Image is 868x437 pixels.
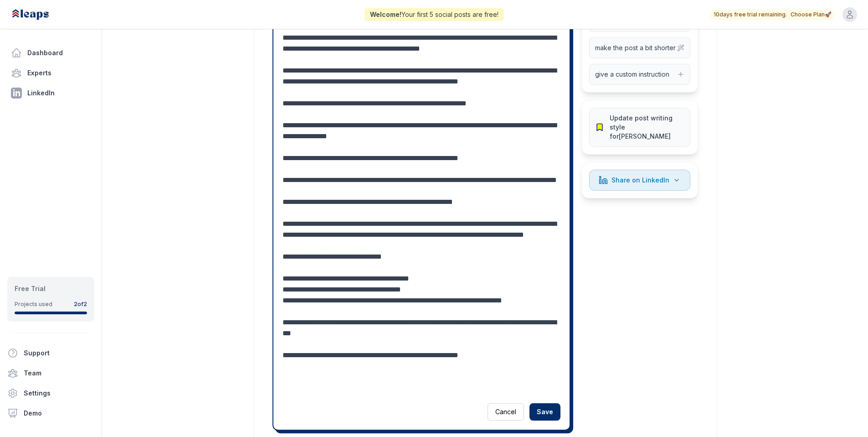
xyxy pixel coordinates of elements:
span: 10 days free trial remaining. [714,11,787,18]
a: Team [4,364,98,382]
button: Save [529,403,560,421]
span: 🚀 [825,11,832,18]
div: 2 of 2 [74,301,87,308]
img: Leaps [11,5,69,25]
div: Your first 5 social posts are free! [365,8,504,21]
span: make the post a bit shorter [595,43,676,52]
span: Welcome! [370,10,401,18]
button: Update post writing style for[PERSON_NAME] [589,108,690,147]
button: 10days free trial remaining.Choose Plan [714,11,832,18]
a: Settings [4,384,98,402]
div: Projects used [15,301,52,308]
button: give a custom instruction [589,64,690,85]
a: LinkedIn [7,84,94,102]
button: Share on LinkedIn [589,170,690,191]
a: Dashboard [7,44,94,62]
a: Demo [4,404,98,422]
button: make the post a bit shorter [589,37,690,58]
span: Update post writing style for [PERSON_NAME] [610,114,684,141]
span: Share on LinkedIn [611,176,669,185]
div: Free Trial [15,284,87,293]
button: Support [4,344,91,362]
a: Experts [7,64,94,82]
span: give a custom instruction [595,70,669,79]
button: Cancel [488,403,524,421]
